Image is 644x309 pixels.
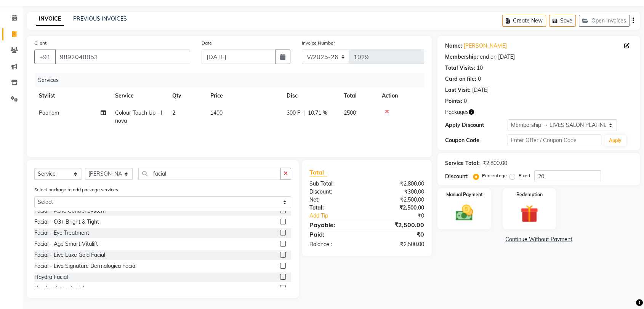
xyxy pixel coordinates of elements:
div: Facial - Eye Treatment [34,229,89,237]
div: Haydra Facial [34,273,68,281]
span: 300 F [287,109,300,117]
label: Percentage [482,172,506,179]
div: ₹2,500.00 [367,220,430,229]
label: Client [34,40,46,46]
div: ₹300.00 [367,188,430,196]
th: Action [377,87,424,104]
div: Paid: [304,230,367,239]
a: PREVIOUS INVOICES [73,15,127,22]
th: Price [206,87,282,104]
div: Membership: [445,53,478,61]
th: Stylist [34,87,111,104]
div: Net: [304,196,367,204]
label: Redemption [516,191,542,198]
a: Add Tip [304,212,377,220]
div: end on [DATE] [480,53,514,61]
div: ₹2,800.00 [367,180,430,188]
div: Facial - Age Smart Vitalift [34,240,98,248]
span: | [303,109,305,117]
div: ₹0 [367,230,430,239]
label: Select package to add package services [34,186,118,193]
div: Name: [445,42,462,50]
button: Open Invoices [579,15,630,27]
input: Search by Name/Mobile/Email/Code [55,50,190,64]
div: Facial - Live Signature Dermalogica Facial [34,262,136,270]
div: Sub Total: [304,180,367,188]
th: Qty [168,87,206,104]
div: Points: [445,97,462,105]
label: Date [202,40,212,46]
span: Total [309,168,327,176]
div: Last Visit: [445,86,471,94]
div: 0 [464,97,467,105]
label: Fixed [518,172,530,179]
div: Service Total: [445,159,480,167]
img: _gift.svg [515,203,543,225]
a: [PERSON_NAME] [464,42,506,50]
div: Discount: [304,188,367,196]
div: ₹2,500.00 [367,240,430,248]
div: Balance : [304,240,367,248]
button: Create New [502,15,546,27]
div: ₹2,800.00 [483,159,507,167]
a: INVOICE [36,12,64,26]
div: ₹2,500.00 [367,204,430,212]
div: Coupon Code [445,136,508,144]
div: Payable: [304,220,367,229]
span: Colour Touch Up - Inova [115,109,162,124]
div: Services [35,73,430,87]
th: Total [339,87,377,104]
button: +91 [34,50,56,64]
div: Card on file: [445,75,476,83]
span: 10.71 % [308,109,327,117]
th: Disc [282,87,339,104]
div: Haydra derma facial [34,284,84,292]
div: 10 [477,64,483,72]
input: Enter Offer / Coupon Code [508,134,601,146]
div: Total: [304,204,367,212]
div: 0 [478,75,481,83]
input: Search or Scan [138,168,280,179]
div: Facial - O3+ Bright & Tight [34,218,99,226]
span: 1400 [210,109,223,116]
th: Service [111,87,168,104]
label: Invoice Number [302,40,335,46]
div: ₹0 [377,212,430,220]
img: _cash.svg [450,203,479,223]
a: Continue Without Payment [439,235,639,243]
label: Manual Payment [446,191,483,198]
span: 2500 [344,109,356,116]
span: Packages [445,108,469,116]
div: [DATE] [472,86,489,94]
div: Discount: [445,173,469,181]
div: Apply Discount [445,121,508,129]
div: ₹2,500.00 [367,196,430,204]
div: Facial - Live Luxe Gold Facial [34,251,105,259]
span: 2 [172,109,175,116]
button: Save [549,15,576,27]
span: Poonam [39,109,59,116]
div: Total Visits: [445,64,475,72]
button: Apply [604,135,626,146]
